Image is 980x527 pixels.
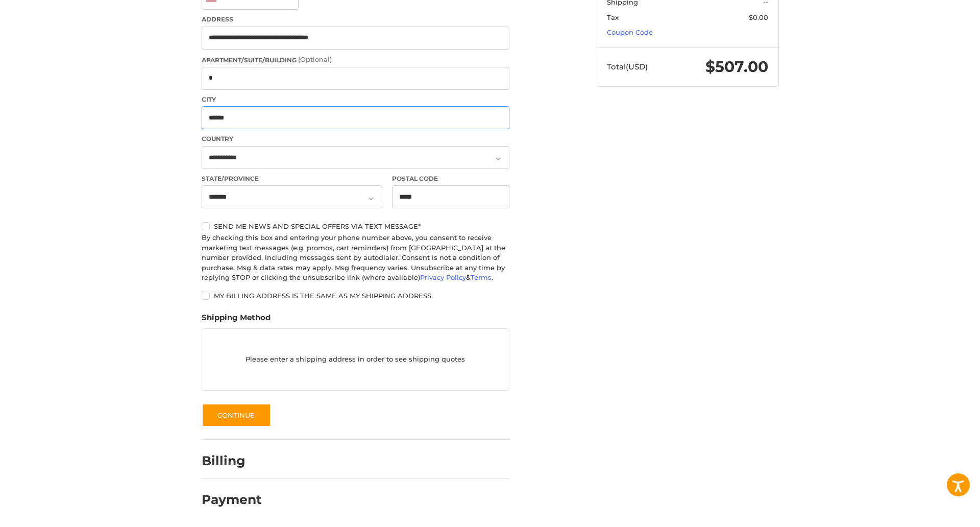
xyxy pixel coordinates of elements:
[202,134,509,143] label: Country
[298,55,332,63] small: (Optional)
[202,403,271,427] button: Continue
[202,15,509,24] label: Address
[607,62,648,71] span: Total (USD)
[202,222,509,230] label: Send me news and special offers via text message*
[392,174,509,183] label: Postal Code
[607,13,619,21] span: Tax
[202,95,509,104] label: City
[749,13,768,21] span: $0.00
[705,57,768,76] span: $507.00
[471,273,492,281] a: Terms
[202,492,262,508] h2: Payment
[202,174,382,183] label: State/Province
[202,292,509,300] label: My billing address is the same as my shipping address.
[202,350,509,370] p: Please enter a shipping address in order to see shipping quotes
[202,233,509,283] div: By checking this box and entering your phone number above, you consent to receive marketing text ...
[202,312,271,328] legend: Shipping Method
[607,28,653,36] a: Coupon Code
[202,453,261,469] h2: Billing
[420,273,466,281] a: Privacy Policy
[202,55,509,65] label: Apartment/Suite/Building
